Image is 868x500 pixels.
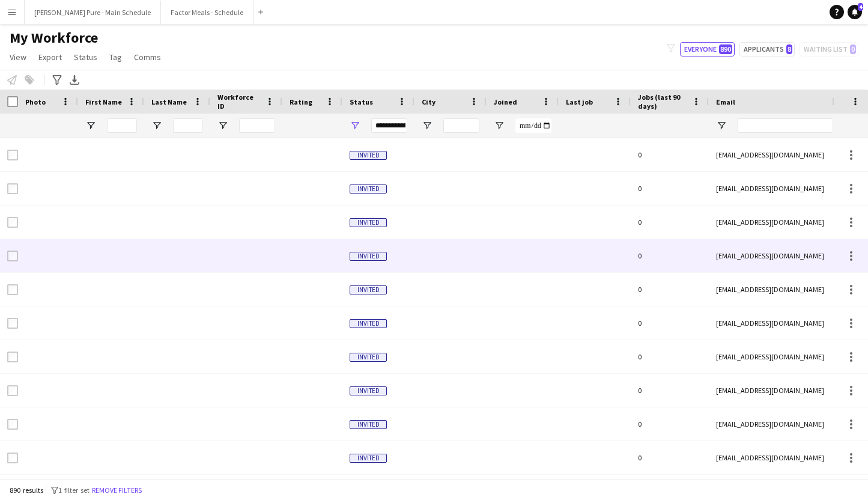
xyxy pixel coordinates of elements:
div: 0 [631,138,709,171]
a: Export [34,49,67,65]
input: Row Selection is disabled for this row (unchecked) [7,419,18,430]
span: Workforce ID [217,93,261,111]
button: Open Filter Menu [350,120,360,131]
div: 0 [631,239,709,272]
input: Row Selection is disabled for this row (unchecked) [7,453,18,463]
button: Applicants8 [739,42,795,56]
input: Row Selection is disabled for this row (unchecked) [7,284,18,295]
input: City Filter Input [443,118,479,133]
input: Row Selection is disabled for this row (unchecked) [7,385,18,396]
input: Row Selection is disabled for this row (unchecked) [7,352,18,362]
span: My Workforce [10,29,98,47]
a: Comms [129,49,166,65]
span: Invited [350,151,387,160]
button: Open Filter Menu [151,120,162,131]
span: Invited [350,218,387,227]
button: Remove filters [90,484,144,497]
a: Status [69,49,102,65]
button: Open Filter Menu [422,120,432,131]
span: Invited [350,285,387,294]
input: Row Selection is disabled for this row (unchecked) [7,150,18,160]
input: First Name Filter Input [107,118,137,133]
span: Status [74,52,97,62]
button: Everyone890 [680,42,735,56]
input: Joined Filter Input [515,118,551,133]
span: Invited [350,386,387,395]
span: Tag [109,52,122,62]
input: Row Selection is disabled for this row (unchecked) [7,183,18,194]
span: 4 [858,3,863,11]
input: Workforce ID Filter Input [239,118,275,133]
button: [PERSON_NAME] Pure - Main Schedule [25,1,161,24]
app-action-btn: Export XLSX [67,73,82,87]
span: Joined [494,97,517,106]
span: City [422,97,436,106]
span: Invited [350,454,387,463]
span: 890 [719,44,732,54]
a: View [5,49,31,65]
a: 4 [848,5,862,19]
span: Invited [350,319,387,328]
span: 8 [786,44,792,54]
span: Invited [350,420,387,429]
button: Factor Meals - Schedule [161,1,253,24]
span: Email [716,97,735,106]
div: 0 [631,340,709,373]
span: 1 filter set [58,486,90,495]
input: Row Selection is disabled for this row (unchecked) [7,318,18,329]
a: Tag [105,49,127,65]
div: 0 [631,407,709,441]
button: Open Filter Menu [217,120,228,131]
input: Last Name Filter Input [173,118,203,133]
button: Open Filter Menu [494,120,505,131]
div: 0 [631,306,709,340]
span: First Name [85,97,122,106]
span: Invited [350,252,387,261]
span: Export [38,52,62,62]
div: 0 [631,206,709,239]
span: Comms [134,52,161,62]
span: Jobs (last 90 days) [638,93,687,111]
span: Status [350,97,373,106]
span: Last Name [151,97,187,106]
span: Photo [25,97,46,106]
span: Invited [350,184,387,194]
app-action-btn: Advanced filters [50,73,64,87]
input: Row Selection is disabled for this row (unchecked) [7,217,18,228]
span: Invited [350,353,387,362]
span: Last job [566,97,593,106]
span: Rating [290,97,312,106]
button: Open Filter Menu [85,120,96,131]
div: 0 [631,441,709,474]
input: Row Selection is disabled for this row (unchecked) [7,251,18,261]
span: View [10,52,26,62]
button: Open Filter Menu [716,120,727,131]
div: 0 [631,374,709,407]
div: 0 [631,273,709,306]
div: 0 [631,172,709,205]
